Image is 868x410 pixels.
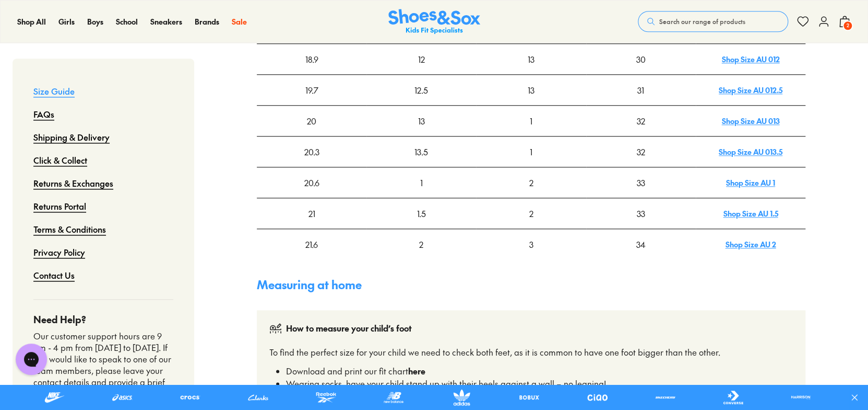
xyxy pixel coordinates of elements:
[367,230,475,259] div: 2
[719,85,782,95] a: Shop Size AU 012.5
[719,146,782,157] a: Shop Size AU 013.5
[659,17,745,26] span: Search our range of products
[726,177,775,188] a: Shop Size AU 1
[367,75,475,105] div: 12.5
[477,75,585,105] div: 13
[721,54,779,64] a: Shop Size AU 012
[58,16,75,27] span: Girls
[87,16,103,27] a: Boys
[33,241,85,264] a: Privacy Policy
[587,137,695,166] div: 32
[17,16,46,27] a: Shop All
[477,199,585,228] div: 2
[842,20,853,31] span: 2
[257,44,366,74] div: 18.9
[116,16,138,27] span: School
[257,106,366,135] div: 20
[477,137,585,166] div: 1
[725,239,776,249] a: Shop Size AU 2
[477,106,585,135] div: 1
[587,199,695,228] div: 33
[838,10,851,33] button: 2
[195,16,219,27] span: Brands
[367,137,475,166] div: 13.5
[257,137,366,166] div: 20.3
[587,75,695,105] div: 31
[33,79,75,102] a: Size Guide
[232,16,247,27] span: Sale
[116,16,138,27] a: School
[367,199,475,228] div: 1.5
[195,16,219,27] a: Brands
[150,16,182,27] span: Sneakers
[269,344,793,360] p: To find the perfect size for your child we need to check both feet, as it is common to have one f...
[723,208,778,219] a: Shop Size AU 1.5
[477,44,585,74] div: 13
[17,16,46,27] span: Shop All
[33,102,54,126] a: FAQs
[638,11,788,32] button: Search our range of products
[33,149,87,172] a: Click & Collect
[408,365,425,377] a: here
[477,168,585,197] div: 2
[257,75,366,105] div: 19.7
[257,230,366,259] div: 21.6
[477,230,585,259] div: 3
[388,9,480,35] a: Shoes & Sox
[33,172,113,195] a: Returns & Exchanges
[286,377,793,390] li: Wearing socks, have your child stand up with their heels against a wall – no leaning!
[10,340,52,379] iframe: Gorgias live chat messenger
[257,168,366,197] div: 20.6
[367,44,475,74] div: 12
[286,323,412,335] div: How to measure your child’s foot
[33,126,110,149] a: Shipping & Delivery
[87,16,103,27] span: Boys
[367,106,475,135] div: 13
[150,16,182,27] a: Sneakers
[587,106,695,135] div: 32
[257,276,805,293] h4: Measuring at home
[721,116,779,126] a: Shop Size AU 013
[587,168,695,197] div: 33
[33,218,106,241] a: Terms & Conditions
[367,168,475,197] div: 1
[232,16,247,27] a: Sale
[33,312,173,326] h4: Need Help?
[286,365,793,377] li: Download and print our fit chart
[33,264,75,287] a: Contact Us
[58,16,75,27] a: Girls
[257,199,366,228] div: 21
[388,9,480,35] img: SNS_Logo_Responsive.svg
[587,44,695,74] div: 30
[33,195,86,218] a: Returns Portal
[587,230,695,259] div: 34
